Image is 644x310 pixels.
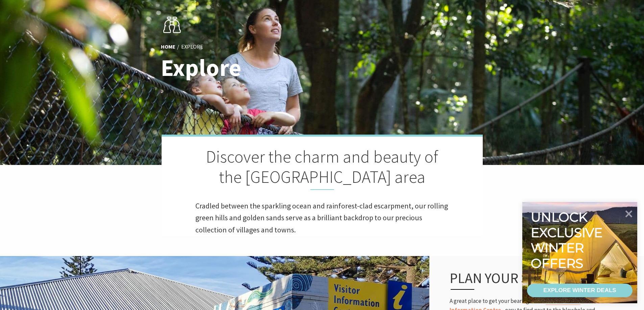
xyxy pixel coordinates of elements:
h1: Explore [161,55,352,81]
div: Unlock exclusive winter offers [531,209,605,271]
a: EXPLORE WINTER DEALS [527,284,633,297]
h2: Discover the charm and beauty of the [GEOGRAPHIC_DATA] area [195,147,449,190]
h3: Plan your Stay [450,270,583,290]
a: Home [161,43,175,51]
span: Cradled between the sparkling ocean and rainforest-clad escarpment, our rolling green hills and g... [195,201,448,234]
li: Explore [181,43,203,51]
div: EXPLORE WINTER DEALS [543,284,616,297]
